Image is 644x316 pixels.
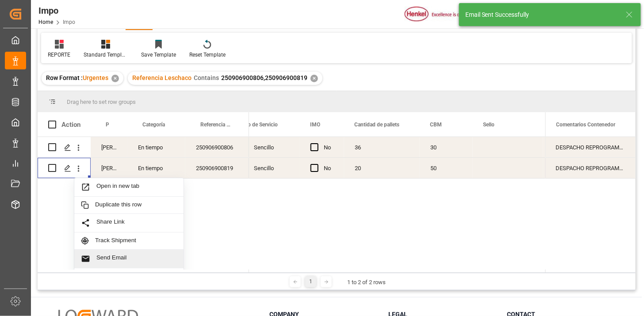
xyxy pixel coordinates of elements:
span: Categoría [142,122,165,128]
span: Referencia Leschaco [132,74,192,81]
div: 30 [420,137,473,157]
span: Tipo de Servicio [240,122,278,128]
div: Sencillo [254,158,289,179]
div: REPORTE [48,51,70,59]
span: IMO [310,122,320,128]
div: 1 [305,276,316,287]
div: DESPACHO REPROGRAMADO POR SATURACIÓN EN PUERTO [545,137,636,157]
div: Action [61,121,80,129]
span: Urgentes [83,74,108,81]
div: Sencillo [254,137,289,158]
span: Cantidad de pallets [354,122,399,128]
div: [PERSON_NAME] [91,158,127,178]
div: [PERSON_NAME] [91,137,127,157]
div: No [324,137,333,158]
div: Press SPACE to select this row. [545,158,636,179]
div: 36 [344,137,420,157]
span: Comentarios Contenedor [556,122,616,128]
div: En tiempo [127,137,185,157]
span: Drag here to set row groups [67,99,136,105]
div: 250906900806 [185,137,249,157]
div: Email Sent Successfully [465,10,617,19]
div: 1 to 2 of 2 rows [347,278,386,287]
div: ✕ [310,75,318,82]
div: 20 [344,158,420,178]
span: Contains [194,74,219,81]
div: Press SPACE to select this row. [38,158,249,179]
span: Referencia Leschaco [200,122,230,128]
img: Henkel%20logo.jpg_1689854090.jpg [405,7,479,22]
div: 250906900819 [185,158,249,178]
div: Reset Template [189,51,226,59]
div: Save Template [141,51,176,59]
span: CBM [430,122,442,128]
div: Impo [38,4,75,17]
span: Persona responsable de seguimiento [106,122,109,128]
span: Row Format : [46,74,83,81]
div: En tiempo [127,158,185,178]
div: No [324,158,333,179]
a: Home [38,19,53,25]
div: Press SPACE to select this row. [38,137,249,158]
span: 250906900806,250906900819 [221,74,307,81]
div: Press SPACE to select this row. [545,137,636,158]
div: Standard Templates [84,51,128,59]
span: Sello [483,122,494,128]
div: DESPACHO REPROGRAMADO POR SATURACIÓN EN PUERTO [545,158,636,178]
div: ✕ [111,75,119,82]
div: 50 [420,158,473,178]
